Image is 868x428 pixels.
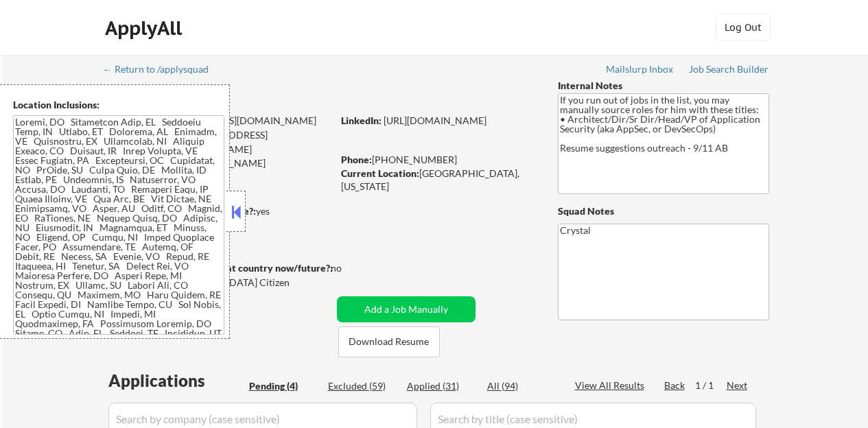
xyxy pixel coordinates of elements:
[407,379,476,393] div: Applied (31)
[689,64,769,78] a: Job Search Builder
[341,167,535,193] div: [GEOGRAPHIC_DATA], [US_STATE]
[108,372,244,389] div: Applications
[338,326,440,357] button: Download Resume
[249,379,318,393] div: Pending (4)
[575,379,648,392] div: View All Results
[103,64,222,78] a: ← Return to /applysquad
[328,379,397,393] div: Excluded (59)
[341,115,382,126] strong: LinkedIn:
[341,167,419,179] strong: Current Location:
[384,115,486,126] a: [URL][DOMAIN_NAME]
[689,64,769,74] div: Job Search Builder
[341,153,535,167] div: [PHONE_NUMBER]
[337,296,476,322] button: Add a Job Manually
[664,379,686,392] div: Back
[558,79,769,93] div: Internal Notes
[695,379,727,392] div: 1 / 1
[727,379,749,392] div: Next
[341,154,372,165] strong: Phone:
[103,64,222,74] div: ← Return to /applysquad
[487,379,556,393] div: All (94)
[13,98,224,112] div: Location Inclusions:
[331,261,370,275] div: no
[606,64,675,78] a: Mailslurp Inbox
[716,14,771,41] button: Log Out
[558,204,769,218] div: Squad Notes
[606,64,675,74] div: Mailslurp Inbox
[105,16,186,40] div: ApplyAll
